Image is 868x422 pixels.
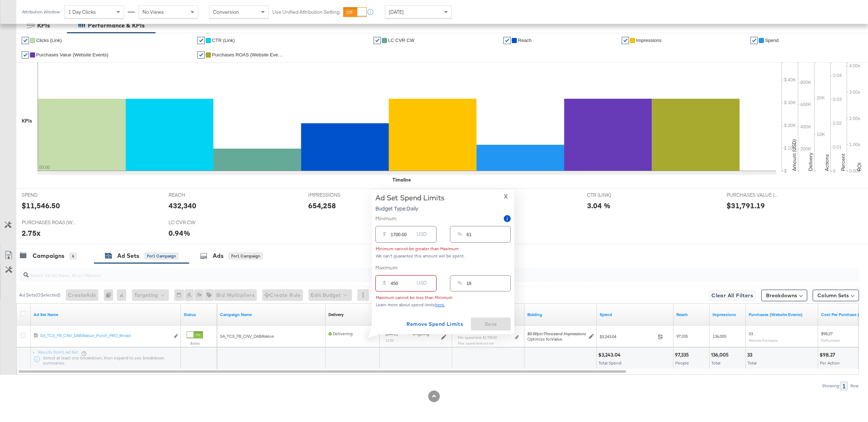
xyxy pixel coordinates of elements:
a: here. [435,302,445,307]
span: X [504,191,508,201]
em: $0.00 [527,331,537,336]
div: $98.27 [820,351,837,358]
div: % [455,278,465,291]
a: ✔ [197,51,205,59]
button: Clear All Filters [709,290,756,301]
span: CTR (Link) [212,38,235,43]
div: KPIs [37,21,50,30]
a: The number of people your ad was served to. [676,312,707,317]
div: We can't guarantee this amount will be spent. [375,253,511,259]
label: Use Unified Attribution Setting: [272,9,340,16]
span: Conversion [213,9,239,15]
div: $31,791.19 [727,200,765,211]
text: Amount (USD) [791,139,797,171]
span: 1 Day Clicks [68,9,96,15]
a: Your campaign name. [220,312,323,317]
div: 136,005 [711,351,731,358]
div: Minimum cannot be greater than Maximum [375,246,459,251]
p: Budget Type: Daily [375,205,444,212]
span: No Views [142,9,164,15]
span: 97,335 [676,333,688,339]
sub: Website Purchases [749,338,778,342]
sub: Min. spend limit: $1,700.00 [458,335,497,340]
div: $ [380,278,389,291]
a: Reflects the ability of your Ad Set to achieve delivery based on ad states, schedule and budget. [328,312,344,317]
em: Value [551,336,562,342]
a: ✔ [622,37,629,44]
div: Learn more about spend limits [375,302,511,307]
div: % [455,229,465,242]
div: Campaigns [33,252,64,260]
a: The total amount spent to date. [600,312,671,317]
em: Thousand Impressions [544,331,586,336]
div: $3,243.04 [598,351,623,358]
div: Timeline [392,176,411,183]
span: Per Action [820,360,840,366]
text: Actions [824,154,830,171]
div: Ad Sets [117,252,139,260]
span: PURCHASES VALUE (WEBSITE EVENTS) [727,192,781,199]
div: Delivery [328,312,344,317]
span: SA_TCS_FB_CNV_DABAValue [220,333,274,339]
div: KPIs [22,118,32,124]
span: LC CVR CW [388,38,414,43]
a: ✔ [503,37,511,44]
div: 1 [840,381,848,391]
a: The number of times a purchase was made tracked by your Custom Audience pixel on your website aft... [749,312,815,317]
span: Impressions [636,38,661,43]
span: Delivering [328,331,353,336]
div: 6 [70,253,76,259]
text: Delivery [807,153,814,171]
button: Breakdowns [761,290,807,301]
span: Remove Spend Limits [407,320,463,329]
span: Spend [765,38,779,43]
span: [DATE] [389,9,404,15]
a: Shows your bid and optimisation settings for this Ad Set. [527,312,594,317]
text: ROI [856,162,863,171]
sub: 11:59 [386,338,393,342]
input: Search Ad Set Name, ID or Objective [29,265,780,279]
span: PURCHASES ROAS (WEBSITE EVENTS) [22,219,76,226]
span: per [527,331,586,336]
div: 0 [104,289,117,301]
div: 33 [747,351,754,358]
span: CTR (LINK) [587,192,641,199]
sub: Per Purchase [821,338,840,342]
div: 0.94% [169,228,190,238]
span: People [675,360,689,366]
div: 432,340 [169,200,196,211]
span: 136,005 [712,333,726,339]
div: Ad Sets ( 0 Selected) [19,292,60,298]
div: Ad Set Spend Limits [375,193,444,202]
text: Percent [840,154,846,171]
a: ✔ [22,51,29,59]
span: Total [711,360,720,366]
button: Column Sets [813,290,859,301]
sub: Max. spend limit : not set [458,341,494,345]
div: for 1 Campaign [145,253,178,259]
button: X [501,193,511,199]
div: 97,335 [675,351,691,358]
a: The number of times your ad was served. On mobile apps an ad is counted as served the first time ... [712,312,743,317]
span: LC CVR CW [169,219,223,226]
div: for 1 Campaign [229,253,263,259]
div: 654,258 [308,200,336,211]
label: Active [187,341,203,346]
div: USD [414,278,430,291]
span: Reach [518,38,532,43]
div: Showing: [822,383,840,388]
a: ✔ [374,37,381,44]
div: USD [414,229,430,242]
span: Total Spend [599,360,621,366]
div: $ [380,229,389,242]
div: Ads [213,252,224,260]
a: ✔ [22,37,29,44]
div: Maximum cannot be less than Minimum [375,295,453,300]
span: Clear All Filters [711,291,753,300]
a: SA_TCS_FB_CNV_DABAValue_Purch_PRO_Broad [40,333,170,340]
span: REACH [169,192,223,199]
div: 2.75x [22,228,41,238]
span: 33 [749,331,753,336]
a: ✔ [197,37,205,44]
div: Row [850,383,859,388]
